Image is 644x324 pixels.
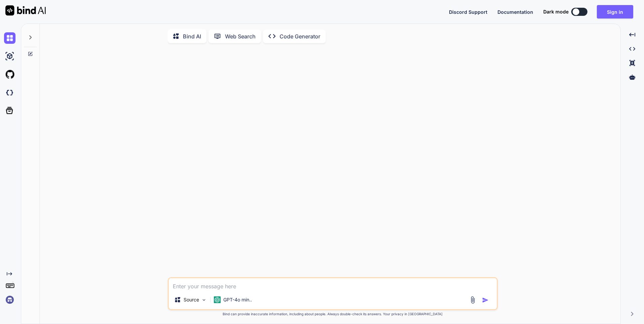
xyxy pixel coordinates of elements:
[168,312,498,317] p: Bind can provide inaccurate information, including about people. Always double-check its answers....
[4,32,15,44] img: chat
[597,5,633,19] button: Sign in
[4,51,15,62] img: ai-studio
[4,294,15,305] img: signin
[449,9,487,15] span: Discord Support
[4,87,15,98] img: darkCloudIdeIcon
[4,69,15,80] img: githubLight
[5,5,46,15] img: Bind AI
[449,8,487,15] button: Discord Support
[214,296,221,303] img: GPT-4o mini
[469,296,477,304] img: attachment
[225,32,256,40] p: Web Search
[280,32,320,40] p: Code Generator
[223,296,252,303] p: GPT-4o min..
[482,297,489,303] img: icon
[497,9,533,15] span: Documentation
[201,297,207,303] img: Pick Models
[184,296,199,303] p: Source
[543,8,569,15] span: Dark mode
[183,32,201,40] p: Bind AI
[497,8,533,15] button: Documentation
